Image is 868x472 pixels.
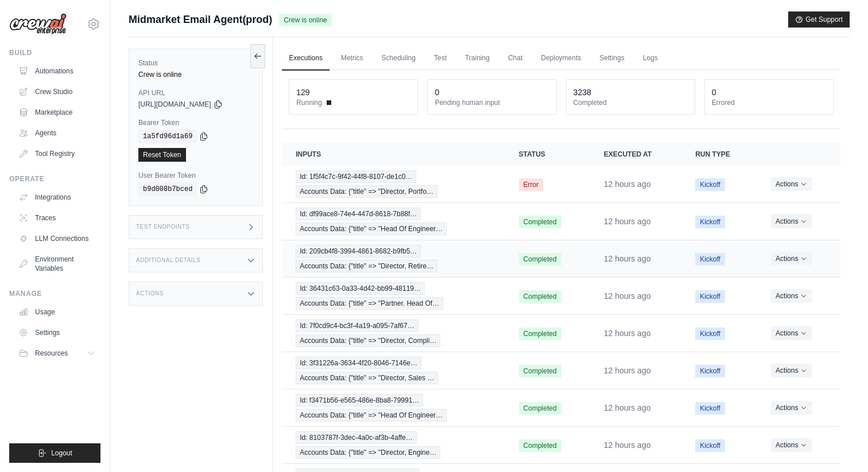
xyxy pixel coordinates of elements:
a: Training [458,46,497,71]
span: Accounts Data: {"title" => "Director, Sales … [296,372,438,384]
button: Actions for execution [771,401,812,415]
a: View execution details for Id [296,394,491,422]
a: Traces [14,209,100,227]
span: Id: df99ace8-74e4-447d-8618-7b88f… [296,208,421,220]
a: View execution details for Id [296,357,491,384]
span: Completed [519,290,561,303]
span: Id: 8103787f-3dec-4a0c-af3b-4affe… [296,431,417,444]
div: Operate [9,174,100,184]
a: View execution details for Id [296,245,491,272]
a: Scheduling [375,46,423,71]
a: Agents [14,124,100,142]
button: Resources [14,344,100,362]
span: Kickoff [695,178,725,191]
time: September 3, 2025 at 01:28 IST [604,440,651,450]
span: Accounts Data: {"title" => "Partner. Head Of… [296,297,443,310]
span: Id: 209cb4f8-3994-4861-8682-b9fb5… [296,245,421,258]
label: Status [138,58,253,68]
span: Accounts Data: {"title" => "Head Of Engineer… [296,409,447,422]
span: Kickoff [695,327,725,340]
button: Actions for execution [771,289,812,303]
span: Completed [519,402,561,415]
dt: Pending human input [435,98,549,107]
div: 129 [296,87,309,98]
label: User Bearer Token [138,171,253,180]
button: Actions for execution [771,214,812,228]
a: Usage [14,303,100,321]
a: Test [427,46,454,71]
span: Kickoff [695,365,725,377]
time: September 3, 2025 at 01:31 IST [604,217,651,226]
a: Environment Variables [14,250,100,278]
label: Bearer Token [138,118,253,127]
button: Actions for execution [771,326,812,340]
a: Deployments [534,46,588,71]
a: View execution details for Id [296,431,491,459]
a: Executions [282,46,330,71]
h3: Test Endpoints [136,224,190,231]
a: View execution details for Id [296,319,491,347]
span: Completed [519,327,561,340]
th: Executed at [590,143,681,166]
span: Kickoff [695,402,725,415]
span: Accounts Data: {"title" => "Head Of Engineer… [296,223,447,235]
span: Completed [519,439,561,452]
dt: Completed [573,98,688,107]
span: Accounts Data: {"title" => "Director, Retire… [296,260,437,272]
div: Crew is online [138,70,253,79]
a: Integrations [14,188,100,206]
a: Tool Registry [14,145,100,163]
span: Kickoff [695,439,725,452]
div: 0 [435,87,439,98]
time: September 3, 2025 at 01:28 IST [604,329,651,338]
span: Completed [519,253,561,266]
a: View execution details for Id [296,170,491,198]
a: Settings [14,323,100,342]
h3: Additional Details [136,257,200,264]
h3: Actions [136,290,164,297]
span: Logout [51,448,72,458]
span: Id: 36431c63-0a33-4d42-bb99-48119… [296,282,425,295]
span: Accounts Data: {"title" => "Director, Portfo… [296,185,437,198]
a: View execution details for Id [296,282,491,310]
a: Logs [636,46,665,71]
a: Marketplace [14,103,100,122]
a: Reset Token [138,148,186,162]
button: Actions for execution [771,364,812,377]
button: Actions for execution [771,438,812,452]
span: Midmarket Email Agent(prod) [129,11,272,28]
a: LLM Connections [14,229,100,248]
span: Id: 1f5f4c7c-9f42-44f8-8107-de1c0… [296,170,416,183]
button: Actions for execution [771,252,812,266]
span: Accounts Data: {"title" => "Director, Engine… [296,446,440,459]
time: September 3, 2025 at 01:31 IST [604,180,651,189]
th: Status [505,143,590,166]
div: 3238 [573,87,591,98]
span: Completed [519,216,561,228]
span: [URL][DOMAIN_NAME] [138,100,211,109]
span: Id: 7f0cd9c4-bc3f-4a19-a095-7af67… [296,319,418,332]
div: 0 [712,87,716,98]
a: View execution details for Id [296,208,491,235]
dt: Errored [712,98,826,107]
label: API URL [138,88,253,97]
span: Kickoff [695,290,725,303]
span: Kickoff [695,253,725,266]
a: Chat [501,46,529,71]
time: September 3, 2025 at 01:28 IST [604,403,651,412]
a: Metrics [334,46,370,71]
time: September 3, 2025 at 01:28 IST [604,366,651,375]
span: Accounts Data: {"title" => "Director, Compli… [296,334,440,347]
button: Get Support [788,11,850,28]
time: September 3, 2025 at 01:31 IST [604,291,651,301]
time: September 3, 2025 at 01:31 IST [604,254,651,263]
code: 1a5fd96d1a69 [138,130,197,143]
img: Logo [9,13,67,35]
span: Id: 3f31226a-3634-4f20-8046-7146e… [296,357,421,369]
div: Build [9,48,100,57]
span: Resources [35,349,68,358]
a: Settings [592,46,631,71]
span: Crew is online [279,14,331,26]
span: Kickoff [695,216,725,228]
th: Run Type [681,143,757,166]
